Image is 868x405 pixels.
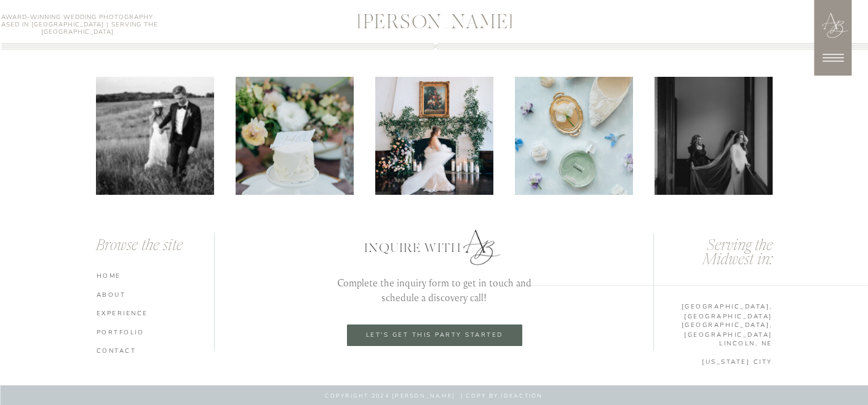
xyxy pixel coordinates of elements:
[97,346,218,355] a: CONTACT
[651,302,773,310] a: [GEOGRAPHIC_DATA], [GEOGRAPHIC_DATA]
[651,339,773,347] a: lINCOLN, ne
[357,331,512,339] a: let's get this party started
[97,328,218,336] a: portfolio
[651,320,773,329] a: [GEOGRAPHIC_DATA], [GEOGRAPHIC_DATA]
[97,290,218,299] a: ABOUT
[703,238,773,268] i: Serving the Midwest in:
[651,357,773,366] a: [US_STATE] cITY
[290,13,581,36] a: [PERSON_NAME]
[236,77,354,195] img: The Kentucky Castle Editorial-2
[96,77,214,195] img: Corbin + Sarah - Farewell Party-96
[96,238,183,254] i: Browse the site
[559,30,773,39] p: [PERSON_NAME][EMAIL_ADDRESS][DOMAIN_NAME]
[655,77,773,195] img: The World Food Prize Hall Wedding Photos-7
[97,309,218,317] a: experience
[515,77,633,195] img: Anna Brace Photography - Kansas City Wedding Photographer-132
[95,30,331,39] h2: AWARD-WINNING omaha ne wedding photography
[375,77,493,195] img: Oakwood-2
[215,392,654,401] p: COPYRIGHT 2024 [PERSON_NAME] | copy by ideaction
[364,240,514,254] p: Inquire with
[97,271,218,280] a: HOME
[324,275,545,304] p: Complete the inquiry form to get in touch and schedule a discovery call!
